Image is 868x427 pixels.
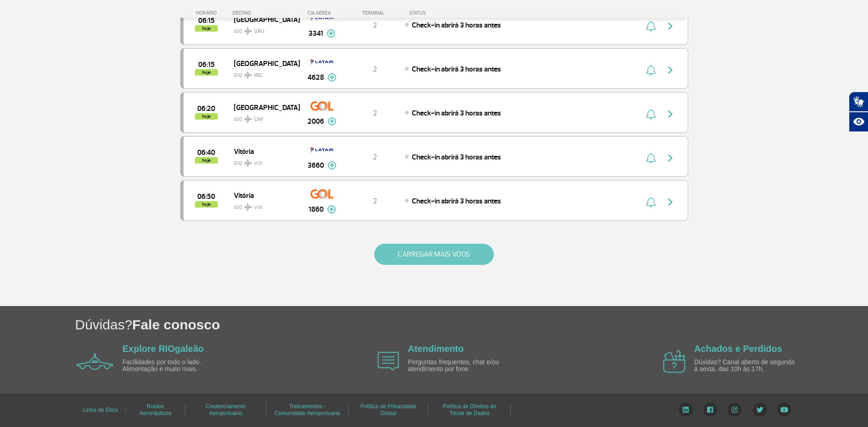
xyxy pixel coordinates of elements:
span: 2025-09-29 06:20:00 [197,105,215,112]
span: Check-in abrirá 3 horas antes [412,109,501,118]
h1: Dúvidas? [75,315,868,334]
span: 2025-09-29 06:15:00 [198,61,215,68]
span: 1860 [308,204,323,215]
span: hoje [195,113,218,120]
button: CARREGAR MAIS VOOS [374,244,494,265]
span: 2025-09-29 06:15:00 [198,17,215,24]
span: GIG [234,110,292,124]
img: mais-info-painel-voo.svg [328,73,336,82]
img: destiny_airplane.svg [244,115,252,123]
span: GIG [234,154,292,168]
span: 2025-09-29 06:40:00 [197,149,215,156]
img: LinkedIn [679,403,693,416]
img: destiny_airplane.svg [244,203,252,211]
span: 2 [373,21,377,30]
img: mais-info-painel-voo.svg [327,29,335,38]
span: Check-in abrirá 3 horas antes [412,65,501,74]
span: 2 [373,65,377,74]
span: 3341 [308,28,323,39]
div: TERMINAL [345,10,404,16]
a: Política de Privacidade Global [361,400,416,420]
span: 3660 [307,160,324,171]
img: seta-direita-painel-voo.svg [665,65,676,76]
span: GIG [234,66,292,80]
span: Check-in abrirá 3 horas antes [412,197,501,206]
div: Plugin de acessibilidade da Hand Talk. [849,92,868,132]
div: STATUS [404,10,479,16]
img: mais-info-painel-voo.svg [328,117,336,126]
a: Política de Direitos do Titular de Dados [443,400,496,420]
span: Check-in abrirá 3 horas antes [412,21,501,30]
a: Linha de Ética [83,404,118,416]
span: 2 [373,109,377,118]
div: DESTINO [232,10,299,16]
div: CIA AÉREA [299,10,345,16]
img: airplane icon [663,350,685,373]
span: CNF [254,115,264,124]
span: hoje [195,201,218,208]
a: Ruídos Aeronáuticos [140,400,172,420]
span: Fale conosco [132,317,220,332]
span: 4628 [307,72,324,83]
img: seta-direita-painel-voo.svg [665,109,676,120]
span: VIX [254,159,263,168]
img: seta-direita-painel-voo.svg [665,153,676,164]
span: 2006 [307,116,324,127]
img: destiny_airplane.svg [244,71,252,79]
span: Vitória [234,189,292,201]
span: REC [254,71,263,80]
img: mais-info-painel-voo.svg [327,205,336,213]
span: VIX [254,203,263,212]
img: Twitter [753,403,767,416]
p: Facilidades por todo o lado. Alimentação e muito mais. [123,359,228,373]
a: Atendimento [408,344,464,354]
img: YouTube [777,403,791,416]
img: airplane icon [76,353,113,370]
span: 2 [373,197,377,206]
img: sino-painel-voo.svg [646,197,656,208]
span: 2 [373,153,377,162]
p: Perguntas frequentes, chat e/ou atendimento por fone. [408,359,513,373]
img: sino-painel-voo.svg [646,109,656,120]
span: 2025-09-29 06:50:00 [197,193,215,200]
span: Check-in abrirá 3 horas antes [412,153,501,162]
img: destiny_airplane.svg [244,27,252,35]
img: airplane icon [377,352,399,371]
img: seta-direita-painel-voo.svg [665,197,676,208]
span: GIG [234,198,292,212]
a: Treinamentos - Comunidade Aeroportuária [275,400,340,420]
p: Dúvidas? Canal aberto de segunda à sexta, das 10h às 17h. [694,359,799,373]
span: hoje [195,69,218,76]
span: Vitória [234,145,292,157]
span: hoje [195,25,218,32]
button: Abrir tradutor de língua de sinais. [849,92,868,112]
a: Explore RIOgaleão [123,344,204,354]
span: [GEOGRAPHIC_DATA] [234,57,292,69]
span: GRU [254,27,264,36]
img: seta-direita-painel-voo.svg [665,21,676,32]
a: Credenciamento Aeroportuário [205,400,246,420]
button: Abrir recursos assistivos. [849,112,868,132]
div: HORÁRIO [183,10,233,16]
span: [GEOGRAPHIC_DATA] [234,101,292,113]
img: sino-painel-voo.svg [646,21,656,32]
img: sino-painel-voo.svg [646,65,656,76]
span: GIG [234,22,292,36]
img: sino-painel-voo.svg [646,153,656,164]
span: hoje [195,157,218,164]
img: mais-info-painel-voo.svg [328,161,336,170]
img: destiny_airplane.svg [244,159,252,167]
a: Achados e Perdidos [694,344,782,354]
img: Instagram [728,403,742,416]
img: Facebook [703,403,717,416]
